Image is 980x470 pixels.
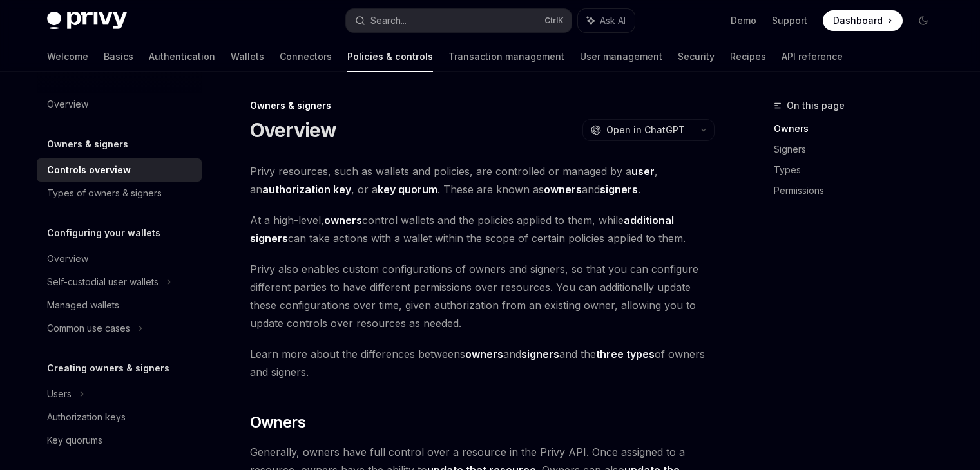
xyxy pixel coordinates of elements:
[378,183,437,196] a: key quorum
[47,97,88,112] div: Overview
[787,98,845,113] span: On this page
[582,119,693,141] button: Open in ChatGPT
[47,162,131,178] div: Controls overview
[47,321,130,336] div: Common use cases
[37,93,202,116] a: Overview
[250,118,337,142] h1: Overview
[448,41,564,72] a: Transaction management
[37,182,202,205] a: Types of owners & signers
[580,41,662,72] a: User management
[521,348,559,361] a: signers
[250,99,715,112] div: Owners & signers
[47,41,88,72] a: Welcome
[823,10,903,31] a: Dashboard
[47,361,169,376] h5: Creating owners & signers
[47,136,128,152] h5: Owners & signers
[149,41,215,72] a: Authentication
[250,260,715,332] span: Privy also enables custom configurations of owners and signers, so that you can configure differe...
[774,139,944,160] a: Signers
[578,9,635,32] button: Ask AI
[280,41,332,72] a: Connectors
[600,14,626,27] span: Ask AI
[782,41,843,72] a: API reference
[37,406,202,429] a: Authorization keys
[370,13,407,28] div: Search...
[347,41,433,72] a: Policies & controls
[250,412,305,433] span: Owners
[772,14,807,27] a: Support
[631,165,655,178] strong: user
[250,211,715,247] span: At a high-level, control wallets and the policies applied to them, while can take actions with a ...
[47,409,126,425] div: Authorization keys
[104,41,133,72] a: Basics
[37,158,202,182] a: Controls overview
[47,297,119,313] div: Managed wallets
[231,41,264,72] a: Wallets
[730,41,766,72] a: Recipes
[47,225,160,241] h5: Configuring your wallets
[731,14,756,27] a: Demo
[37,294,202,317] a: Managed wallets
[631,165,655,178] a: user
[47,251,88,267] div: Overview
[37,429,202,452] a: Key quorums
[774,118,944,139] a: Owners
[250,345,715,381] span: Learn more about the differences betweens and and the of owners and signers.
[833,14,883,27] span: Dashboard
[596,348,655,361] a: three types
[47,386,72,402] div: Users
[47,433,102,448] div: Key quorums
[606,124,685,136] span: Open in ChatGPT
[544,183,582,196] strong: owners
[47,12,127,30] img: dark logo
[678,41,715,72] a: Security
[774,180,944,201] a: Permissions
[262,183,351,196] a: authorization key
[544,15,564,26] span: Ctrl K
[37,247,202,270] a: Overview
[346,9,572,32] button: Search...CtrlK
[47,185,162,201] div: Types of owners & signers
[250,162,715,198] span: Privy resources, such as wallets and policies, are controlled or managed by a , an , or a . These...
[47,274,159,290] div: Self-custodial user wallets
[600,183,638,196] strong: signers
[262,183,351,196] strong: authorization key
[378,183,437,196] strong: key quorum
[324,214,362,227] strong: owners
[465,348,503,361] a: owners
[913,10,934,31] button: Toggle dark mode
[774,160,944,180] a: Types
